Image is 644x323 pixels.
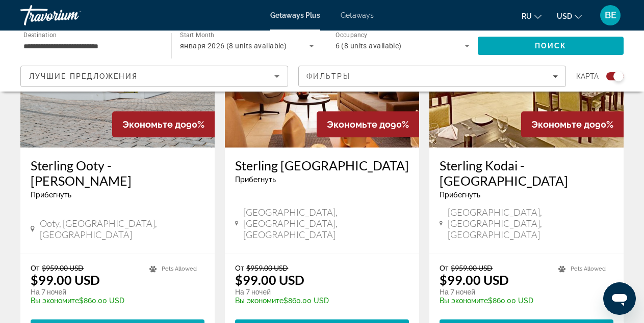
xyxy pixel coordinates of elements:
[29,70,279,82] mat-select: Sort by
[31,297,79,305] span: Вы экономите
[478,37,624,55] button: Search
[440,287,548,297] p: На 7 ночей
[162,266,197,272] span: Pets Allowed
[31,263,39,272] span: От
[243,207,409,240] span: [GEOGRAPHIC_DATA], [GEOGRAPHIC_DATA], [GEOGRAPHIC_DATA]
[451,263,493,272] span: $959.00 USD
[31,297,139,305] p: $860.00 USD
[235,297,399,305] p: $860.00 USD
[20,2,122,28] a: Travorium
[336,42,402,50] span: 6 (8 units available)
[29,72,138,80] span: Лучшие предложения
[440,272,509,287] p: $99.00 USD
[42,263,84,272] span: $959.00 USD
[576,69,599,83] span: карта
[605,10,616,20] span: BE
[448,207,613,240] span: [GEOGRAPHIC_DATA], [GEOGRAPHIC_DATA], [GEOGRAPHIC_DATA]
[235,263,244,272] span: От
[235,272,304,287] p: $99.00 USD
[557,12,572,20] span: USD
[522,9,542,23] button: Change language
[327,119,391,130] span: Экономьте до
[440,263,448,272] span: От
[40,218,204,240] span: Ooty, [GEOGRAPHIC_DATA], [GEOGRAPHIC_DATA]
[112,111,215,137] div: 90%
[336,32,368,39] span: Occupancy
[235,158,409,173] a: Sterling [GEOGRAPHIC_DATA]
[180,42,287,50] span: января 2026 (8 units available)
[235,287,399,297] p: На 7 ночей
[31,272,100,287] p: $99.00 USD
[270,11,320,19] a: Getaways Plus
[535,42,567,50] span: Поиск
[440,297,548,305] p: $860.00 USD
[180,32,214,39] span: Start Month
[23,40,158,52] input: Select destination
[298,66,566,87] button: Filters
[603,282,636,315] iframe: Кнопка запуска окна обмена сообщениями
[440,297,488,305] span: Вы экономите
[317,111,419,137] div: 90%
[235,297,284,305] span: Вы экономите
[557,9,582,23] button: Change currency
[531,119,595,130] span: Экономьте до
[235,175,276,184] span: Прибегнуть
[521,111,624,137] div: 90%
[306,72,350,80] span: Фильтры
[341,11,374,19] a: Getaways
[31,191,71,199] span: Прибегнуть
[597,5,624,26] button: User Menu
[571,266,606,272] span: Pets Allowed
[522,12,532,20] span: ru
[440,158,613,188] a: Sterling Kodai - [GEOGRAPHIC_DATA]
[440,191,480,199] span: Прибегнуть
[23,31,57,38] span: Destination
[122,119,186,130] span: Экономьте до
[31,158,204,188] a: Sterling Ooty - [PERSON_NAME]
[31,287,139,297] p: На 7 ночей
[246,263,288,272] span: $959.00 USD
